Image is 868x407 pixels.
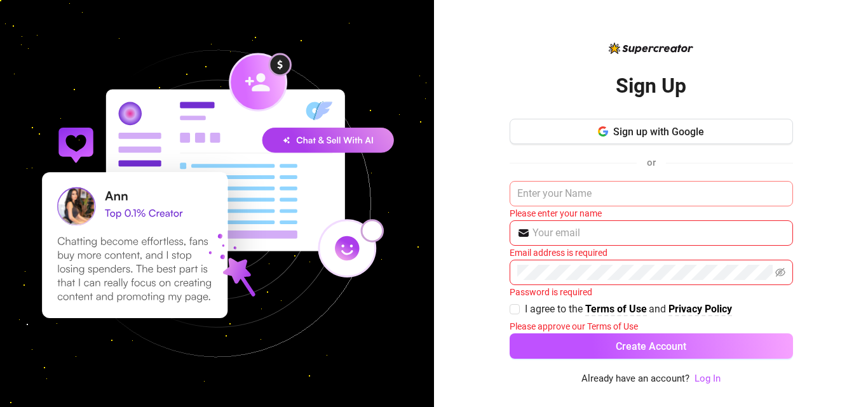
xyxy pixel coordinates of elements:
[695,371,721,387] a: Log In
[585,303,647,315] strong: Terms of Use
[647,157,656,168] span: or
[510,285,793,299] div: Password is required
[585,303,647,316] a: Terms of Use
[510,319,793,333] div: Please approve our Terms of Use
[532,225,785,241] input: Your email
[510,333,793,359] button: Create Account
[668,303,732,315] strong: Privacy Policy
[695,373,721,384] a: Log In
[510,206,793,220] div: Please enter your name
[609,43,693,54] img: logo-BBDzfeDw.svg
[616,340,686,352] span: Create Account
[581,371,689,387] span: Already have an account?
[510,119,793,144] button: Sign up with Google
[613,126,704,138] span: Sign up with Google
[510,181,793,206] input: Enter your Name
[510,246,793,260] div: Email address is required
[616,73,686,99] h2: Sign Up
[775,267,785,277] span: eye-invisible
[668,303,732,316] a: Privacy Policy
[525,303,585,315] span: I agree to the
[649,303,668,315] span: and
